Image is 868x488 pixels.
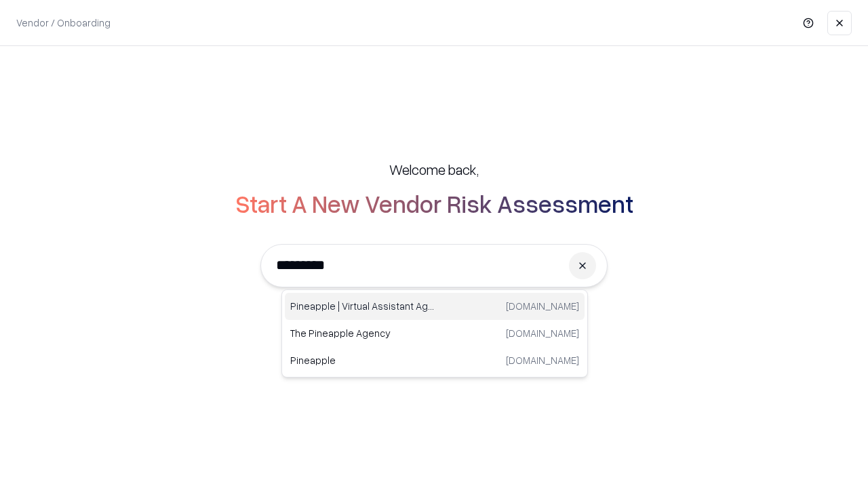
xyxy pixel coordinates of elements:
p: Vendor / Onboarding [16,16,111,30]
h5: Welcome back, [389,160,479,179]
p: Pineapple | Virtual Assistant Agency [290,299,435,313]
p: [DOMAIN_NAME] [506,326,579,340]
p: The Pineapple Agency [290,326,435,340]
div: Suggestions [281,289,588,378]
p: [DOMAIN_NAME] [506,299,579,313]
p: Pineapple [290,353,435,367]
h2: Start A New Vendor Risk Assessment [235,190,633,217]
p: [DOMAIN_NAME] [506,353,579,367]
